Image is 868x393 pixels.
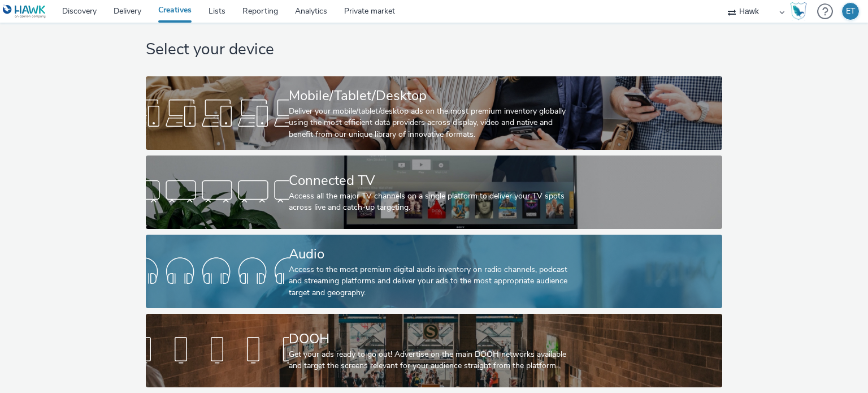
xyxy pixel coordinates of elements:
a: Hawk Academy [790,2,811,20]
a: AudioAccess to the most premium digital audio inventory on radio channels, podcast and streaming ... [146,235,722,308]
div: Audio [289,244,575,264]
div: Connected TV [289,171,575,191]
div: ET [846,3,855,20]
div: Access all the major TV channels on a single platform to deliver your TV spots across live and ca... [289,191,575,214]
a: DOOHGet your ads ready to go out! Advertise on the main DOOH networks available and target the sc... [146,314,722,387]
img: Hawk Academy [790,2,807,20]
h1: Select your device [146,39,722,61]
div: DOOH [289,329,575,349]
div: Access to the most premium digital audio inventory on radio channels, podcast and streaming platf... [289,264,575,299]
a: Connected TVAccess all the major TV channels on a single platform to deliver your TV spots across... [146,156,722,229]
div: Deliver your mobile/tablet/desktop ads on the most premium inventory globally using the most effi... [289,106,575,140]
img: undefined Logo [3,5,46,19]
div: Mobile/Tablet/Desktop [289,86,575,106]
div: Get your ads ready to go out! Advertise on the main DOOH networks available and target the screen... [289,349,575,372]
a: Mobile/Tablet/DesktopDeliver your mobile/tablet/desktop ads on the most premium inventory globall... [146,76,722,150]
